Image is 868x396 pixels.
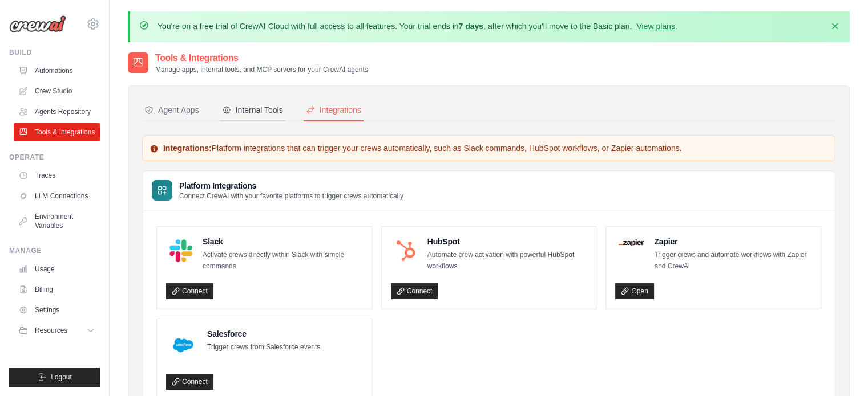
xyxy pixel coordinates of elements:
[14,166,100,185] a: Traces
[654,236,812,247] h4: Zapier
[179,180,403,191] h3: Platform Integrations
[150,142,828,154] p: Platform integrations that can trigger your crews automatically, such as Slack commands, HubSpot ...
[203,250,362,272] p: Activate crews directly within Slack with simple commands
[9,153,100,162] div: Operate
[391,283,438,299] a: Connect
[169,239,192,262] img: Slack Logo
[179,191,403,201] p: Connect CrewAI with your favorite platforms to trigger crews automatically
[14,62,100,80] a: Automations
[14,301,100,319] a: Settings
[222,104,283,116] div: Internal Tools
[654,250,812,272] p: Trigger crews and automate workflows with Zapier and CrewAI
[155,51,368,65] h2: Tools & Integrations
[619,239,644,246] img: Zapier Logo
[9,15,66,32] img: Logo
[427,236,587,247] h4: HubSpot
[51,373,72,382] span: Logout
[203,236,362,247] h4: Slack
[304,100,364,121] button: Integrations
[207,328,320,340] h4: Salesforce
[9,368,100,387] button: Logout
[458,22,483,31] strong: 7 days
[35,326,67,335] span: Resources
[155,65,368,74] p: Manage apps, internal tools, and MCP servers for your CrewAI agents
[14,82,100,100] a: Crew Studio
[144,104,199,116] div: Agent Apps
[811,341,868,396] div: Widget de chat
[220,100,285,121] button: Internal Tools
[14,207,100,235] a: Environment Variables
[14,187,100,205] a: LLM Connections
[207,342,320,353] p: Trigger crews from Salesforce events
[14,321,100,340] button: Resources
[427,250,587,272] p: Automate crew activation with powerful HubSpot workflows
[169,332,197,359] img: Salesforce Logo
[158,21,677,32] p: You're on a free trial of CrewAI Cloud with full access to all features. Your trial ends in , aft...
[166,283,213,299] a: Connect
[811,341,868,396] iframe: Chat Widget
[163,144,212,153] strong: Integrations:
[14,260,100,278] a: Usage
[615,283,653,299] a: Open
[306,104,361,116] div: Integrations
[142,100,201,121] button: Agent Apps
[394,239,417,262] img: HubSpot Logo
[166,374,213,390] a: Connect
[14,123,100,141] a: Tools & Integrations
[636,22,675,31] a: View plans
[9,48,100,57] div: Build
[9,246,100,255] div: Manage
[14,103,100,121] a: Agents Repository
[14,280,100,299] a: Billing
